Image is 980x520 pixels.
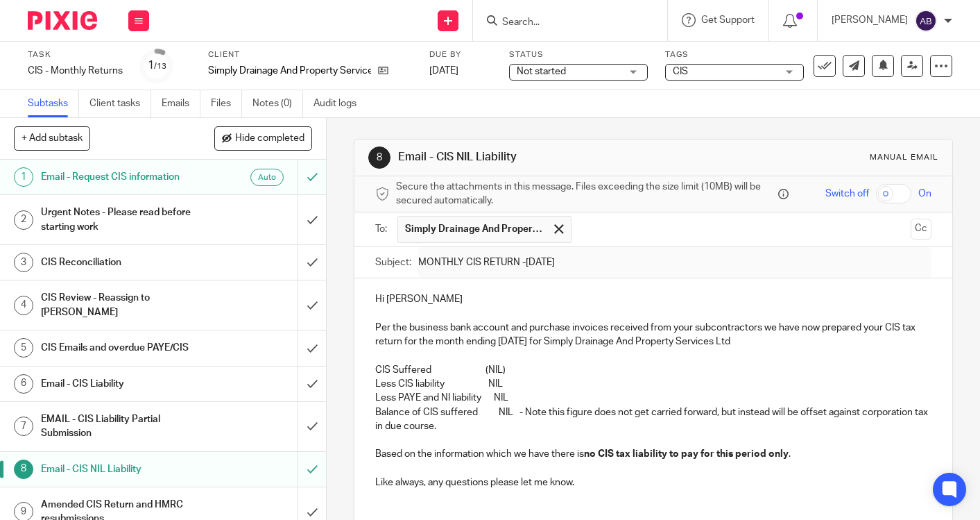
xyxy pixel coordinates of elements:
h1: CIS Emails and overdue PAYE/CIS [41,337,203,358]
label: Subject: [375,255,411,269]
a: Notes (0) [252,90,303,117]
span: Secure the attachments in this message. Files exceeding the size limit (10MB) will be secured aut... [396,180,775,208]
label: Client [208,49,412,60]
h1: CIS Review - Reassign to [PERSON_NAME] [41,287,203,323]
span: On [918,187,931,201]
span: Simply Drainage And Property Services Ltd [405,222,544,236]
button: Hide completed [214,126,312,150]
span: Get Support [701,15,755,25]
div: 4 [14,296,33,315]
label: Due by [429,49,492,60]
span: [DATE] [429,66,458,76]
div: 3 [14,253,33,272]
h1: Email - CIS Liability [41,374,203,394]
div: CIS - Monthly Returns [28,64,123,78]
div: 8 [14,460,33,479]
small: /13 [154,62,166,70]
p: [PERSON_NAME] [832,13,908,27]
label: To: [375,222,390,236]
span: Hide completed [235,133,304,144]
p: Per the business bank account and purchase invoices received from your subcontractors we have now... [375,321,931,349]
img: Pixie [28,11,97,30]
a: Files [211,90,242,117]
label: Status [509,49,648,60]
h1: Email - CIS NIL Liability [398,150,683,165]
button: + Add subtask [14,126,90,150]
span: Switch off [825,187,869,201]
h1: EMAIL - CIS Liability Partial Submission [41,409,203,444]
p: CIS Suffered (NIL) [375,363,931,377]
p: Less CIS liability NIL [375,377,931,391]
span: CIS [673,67,688,76]
h1: CIS Reconciliation [41,252,203,273]
p: Simply Drainage And Property Services Ltd [208,64,371,78]
p: Hi [PERSON_NAME] [375,292,931,306]
div: 1 [148,58,166,74]
div: 5 [14,338,33,358]
a: Subtasks [28,90,79,117]
h1: Urgent Notes - Please read before starting work [41,202,203,237]
div: Manual email [870,152,938,163]
label: Task [28,49,123,60]
div: 7 [14,417,33,436]
strong: no CIS tax liability to pay for this period only [584,449,789,459]
p: Balance of CIS suffered NIL - Note this figure does not get carried forward, but instead will be ... [375,405,931,462]
img: svg%3E [915,10,937,32]
span: Not started [517,67,566,76]
div: 6 [14,374,33,394]
p: Less PAYE and NI liability NIL [375,391,931,405]
button: Cc [911,219,931,240]
p: Like always, any questions please let me know. [375,476,931,489]
div: 2 [14,210,33,230]
label: Tags [665,49,804,60]
h1: Email - CIS NIL Liability [41,459,203,480]
input: Search [501,17,626,29]
h1: Email - Request CIS information [41,167,203,187]
div: 8 [368,146,390,169]
a: Audit logs [313,90,367,117]
div: Auto [250,169,284,186]
div: 1 [14,167,33,187]
a: Client tasks [89,90,151,117]
a: Emails [162,90,200,117]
